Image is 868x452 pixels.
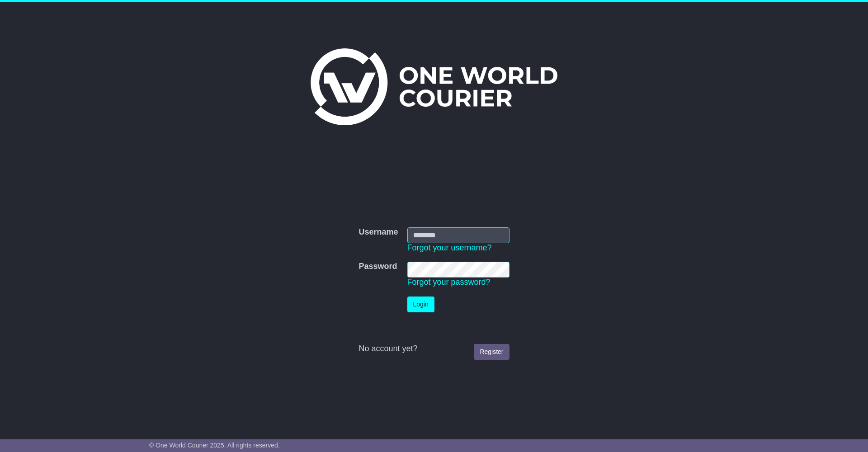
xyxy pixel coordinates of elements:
a: Forgot your password? [407,278,491,287]
a: Forgot your username? [407,243,492,252]
label: Password [359,262,397,272]
a: Register [474,344,509,360]
span: © One World Courier 2025. All rights reserved. [149,442,280,449]
div: No account yet? [359,344,509,354]
img: One World [311,48,557,125]
button: Login [407,297,434,312]
label: Username [359,227,398,237]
